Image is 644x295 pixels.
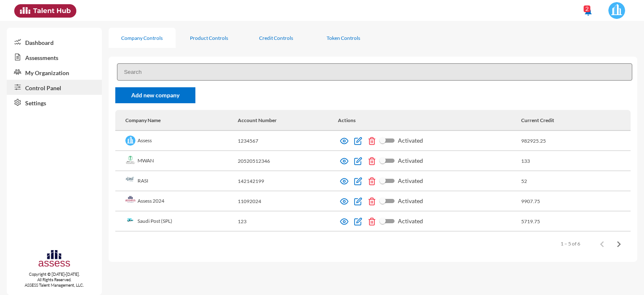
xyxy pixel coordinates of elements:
[521,191,631,211] td: 9907.75
[238,171,338,191] td: 142142199
[398,176,423,186] span: Activated
[398,136,423,146] span: Activated
[115,191,238,211] td: Assess 2024
[238,117,277,123] div: Account Number
[121,35,163,41] div: Company Controls
[115,171,238,191] td: RASI
[561,240,580,247] div: 1 – 5 of 6
[7,34,102,50] a: Dashboard
[238,117,338,123] div: Account Number
[125,117,238,123] div: Company Name
[338,117,356,123] div: Actions
[7,50,102,65] a: Assessments
[398,216,423,226] span: Activated
[521,171,631,191] td: 52
[7,272,102,288] p: Copyright © [DATE]-[DATE]. All Rights Reserved. ASSESS Talent Management, LLC.
[115,87,196,103] a: Add new company
[584,5,590,12] div: 2
[238,191,338,211] td: 11092024
[125,117,161,123] div: Company Name
[117,63,632,81] input: Search
[521,117,554,123] div: Current Credit
[521,117,621,123] div: Current Credit
[190,35,228,41] div: Product Controls
[521,151,631,171] td: 133
[115,151,238,171] td: MWAN
[594,235,610,252] button: Previous page
[7,80,102,95] a: Control Panel
[115,131,238,151] td: Assess
[338,117,521,123] div: Actions
[238,131,338,151] td: 1234567
[38,249,71,269] img: assesscompany-logo.png
[238,151,338,171] td: 20520512346
[238,211,338,232] td: 123
[583,6,593,16] mat-icon: notifications
[521,211,631,232] td: 5719.75
[7,65,102,80] a: My Organization
[7,95,102,110] a: Settings
[610,235,627,252] button: Next page
[398,156,423,166] span: Activated
[259,35,293,41] div: Credit Controls
[398,196,423,206] span: Activated
[327,35,360,41] div: Token Controls
[521,131,631,151] td: 982925.25
[115,211,238,232] td: Saudi Post (SPL)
